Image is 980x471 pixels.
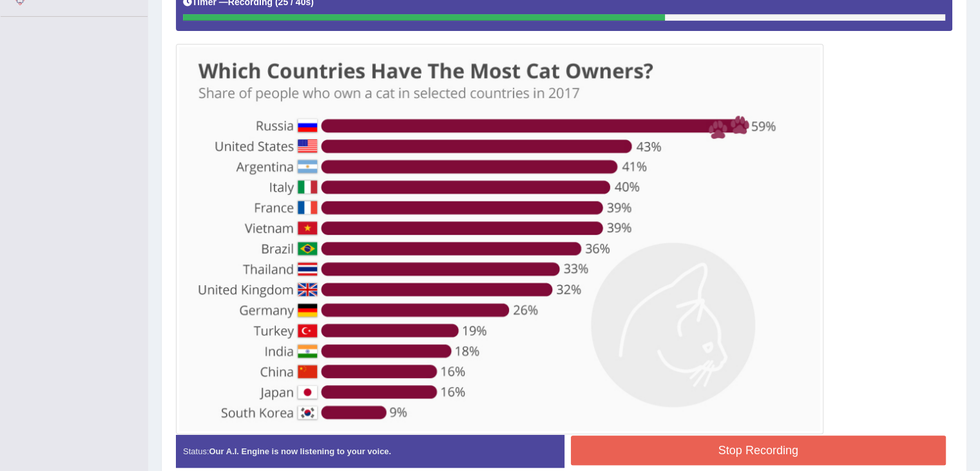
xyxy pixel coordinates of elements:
button: Stop Recording [571,436,946,465]
strong: Our A.I. Engine is now listening to your voice. [209,446,391,456]
div: Status: [176,435,564,468]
